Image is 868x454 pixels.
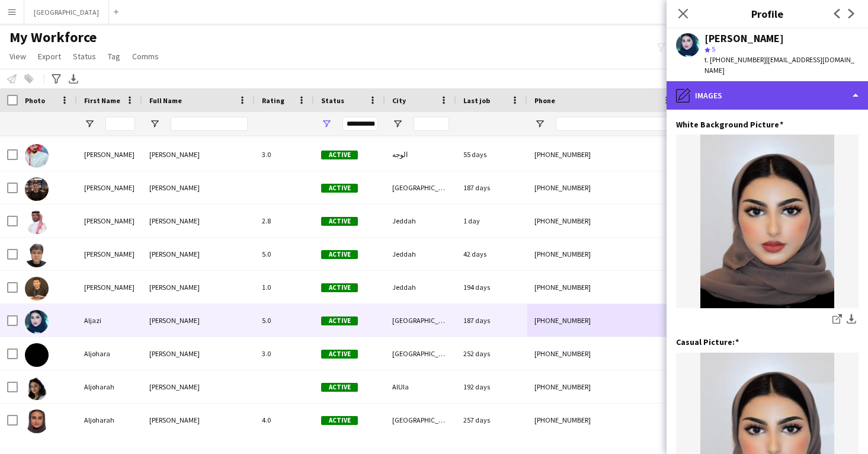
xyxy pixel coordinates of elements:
[704,55,766,64] span: t. [PHONE_NUMBER]
[149,349,200,358] span: [PERSON_NAME]
[392,96,406,105] span: City
[149,216,200,225] span: [PERSON_NAME]
[73,51,96,62] span: Status
[255,204,314,237] div: 2.8
[25,277,49,300] img: Ali Shafea
[171,117,248,131] input: Full Name Filter Input
[255,304,314,337] div: 5.0
[77,204,142,237] div: [PERSON_NAME]
[149,382,200,391] span: [PERSON_NAME]
[704,33,784,44] div: [PERSON_NAME]
[321,217,358,226] span: Active
[255,138,314,171] div: 3.0
[321,383,358,392] span: Active
[262,96,284,105] span: Rating
[527,171,679,204] div: [PHONE_NUMBER]
[149,183,200,192] span: [PERSON_NAME]
[321,96,344,105] span: Status
[667,81,868,110] div: Images
[527,204,679,237] div: [PHONE_NUMBER]
[132,51,159,62] span: Comms
[68,49,101,64] a: Status
[25,210,49,234] img: Ali Flaihan
[321,184,358,193] span: Active
[149,415,200,424] span: [PERSON_NAME]
[103,49,125,64] a: Tag
[456,404,527,436] div: 257 days
[149,119,160,129] button: Open Filter Menu
[456,204,527,237] div: 1 day
[25,96,45,105] span: Photo
[25,410,49,433] img: Aljoharah Binghunaim
[385,337,456,370] div: [GEOGRAPHIC_DATA]
[149,316,200,325] span: [PERSON_NAME]
[456,138,527,171] div: 55 days
[527,238,679,270] div: [PHONE_NUMBER]
[77,271,142,303] div: [PERSON_NAME]
[149,250,200,258] span: [PERSON_NAME]
[456,304,527,337] div: 187 days
[149,150,200,159] span: [PERSON_NAME]
[255,238,314,270] div: 5.0
[385,404,456,436] div: [GEOGRAPHIC_DATA]
[149,96,182,105] span: Full Name
[556,117,672,131] input: Phone Filter Input
[667,6,868,21] h3: Profile
[534,119,545,129] button: Open Filter Menu
[105,117,135,131] input: First Name Filter Input
[385,238,456,270] div: Jeddah
[9,28,97,46] span: My Workforce
[84,119,95,129] button: Open Filter Menu
[385,138,456,171] div: الوجه
[456,238,527,270] div: 42 days
[5,49,31,64] a: View
[255,337,314,370] div: 3.0
[676,135,859,308] img: f4823cc5-112b-49b2-96cb-16794719082e.JPG
[321,316,358,325] span: Active
[456,337,527,370] div: 252 days
[527,370,679,403] div: [PHONE_NUMBER]
[25,343,49,367] img: Aljohara Hezam
[321,283,358,292] span: Active
[84,96,120,105] span: First Name
[321,416,358,425] span: Active
[77,171,142,204] div: [PERSON_NAME]
[385,204,456,237] div: Jeddah
[463,96,490,105] span: Last job
[24,1,109,24] button: [GEOGRAPHIC_DATA]
[456,370,527,403] div: 192 days
[77,370,142,403] div: Aljoharah
[321,151,358,159] span: Active
[9,51,26,62] span: View
[321,119,332,129] button: Open Filter Menu
[25,310,49,334] img: Aljazi Alsubaie
[676,119,783,130] h3: White Background Picture
[49,72,63,86] app-action-btn: Advanced filters
[527,271,679,303] div: [PHONE_NUMBER]
[255,271,314,303] div: 1.0
[321,350,358,359] span: Active
[712,44,715,53] span: 5
[149,283,200,292] span: [PERSON_NAME]
[25,144,49,168] img: Ali Albalawi
[456,171,527,204] div: 187 days
[385,271,456,303] div: Jeddah
[77,238,142,270] div: [PERSON_NAME]
[527,404,679,436] div: [PHONE_NUMBER]
[77,337,142,370] div: Aljohara
[527,304,679,337] div: [PHONE_NUMBER]
[77,304,142,337] div: Aljazi
[676,337,739,347] h3: Casual Picture:
[25,244,49,267] img: Ali Qansou
[385,370,456,403] div: AlUla
[385,304,456,337] div: [GEOGRAPHIC_DATA]
[534,96,555,105] span: Phone
[704,55,854,75] span: | [EMAIL_ADDRESS][DOMAIN_NAME]
[108,51,120,62] span: Tag
[321,250,358,259] span: Active
[392,119,403,129] button: Open Filter Menu
[25,376,49,400] img: Aljoharah Alanzi
[385,171,456,204] div: [GEOGRAPHIC_DATA]
[66,72,81,86] app-action-btn: Export XLSX
[456,271,527,303] div: 194 days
